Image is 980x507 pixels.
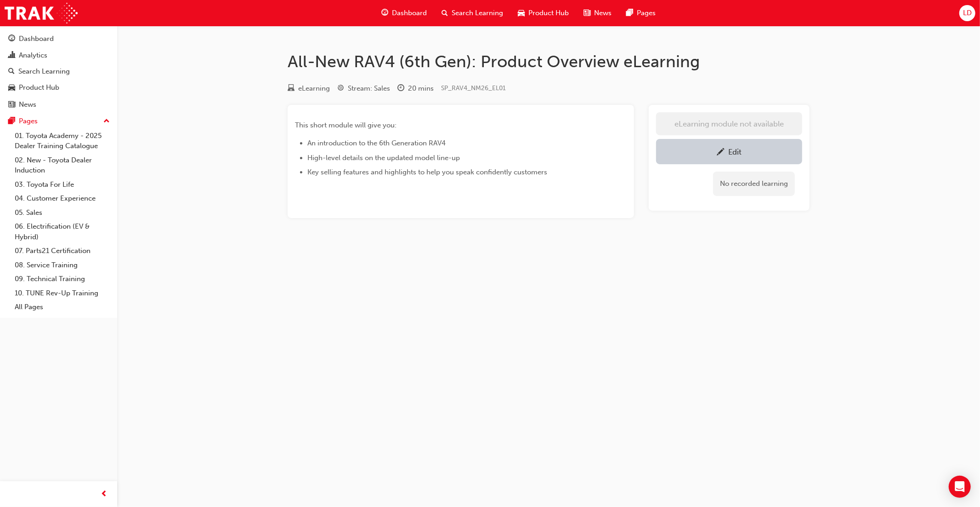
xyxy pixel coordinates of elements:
a: Analytics [4,48,113,63]
button: DashboardAnalyticsSearch LearningProduct HubNews [4,29,113,114]
a: guage-iconDashboard [374,4,434,23]
span: Search Learning [452,8,503,18]
span: An introduction to the 6th Generation RAV4 [307,139,446,147]
span: car-icon [8,84,15,92]
span: up-icon [103,117,110,126]
a: Product Hub [4,81,113,95]
span: chart-icon [8,52,15,60]
span: car-icon [518,7,525,19]
span: Learning resource code [441,84,506,92]
span: Key selling features and highlights to help you speak confidently customers [307,168,547,176]
div: Stream: Sales [348,83,390,94]
a: 09. Technical Training [11,272,113,286]
span: High-level details on the updated model line-up [307,154,460,162]
span: guage-icon [381,7,388,19]
div: Stream [337,83,390,94]
button: eLearning module not available [656,112,802,135]
div: Dashboard [19,35,54,43]
a: news-iconNews [576,4,619,23]
span: search-icon [442,7,448,19]
span: Dashboard [392,8,427,18]
a: Search Learning [4,65,113,79]
div: Edit [728,147,742,156]
a: Dashboard [4,31,113,46]
span: Product Hub [528,8,569,18]
div: Duration [397,83,434,94]
a: News [4,97,113,112]
img: Trak [5,3,78,23]
span: This short module will give you: [295,121,397,129]
button: LD [959,5,975,21]
div: 20 mins [408,83,434,94]
a: 06. Electrification (EV & Hybrid) [11,219,113,244]
div: Type [288,83,330,94]
a: pages-iconPages [619,4,663,23]
div: eLearning [298,83,330,94]
span: News [594,8,612,18]
span: Pages [637,8,656,18]
div: Analytics [19,52,47,59]
a: search-iconSearch Learning [434,4,510,23]
div: Search Learning [18,68,70,75]
a: All Pages [11,300,113,314]
a: 01. Toyota Academy - 2025 Dealer Training Catalogue [11,129,113,153]
span: learningResourceType_ELEARNING-icon [288,85,295,93]
span: pencil-icon [717,148,725,157]
div: Pages [19,117,38,125]
span: pages-icon [8,117,15,126]
span: clock-icon [397,85,404,93]
a: 07. Parts21 Certification [11,244,113,258]
span: pages-icon [626,7,633,19]
a: 03. Toyota For Life [11,178,113,192]
a: car-iconProduct Hub [510,4,576,23]
span: news-icon [8,101,15,109]
span: LD [963,9,972,17]
div: News [19,101,36,109]
div: No recorded learning [713,172,795,196]
div: Open Intercom Messenger [949,476,971,498]
button: Pages [4,114,113,128]
span: search-icon [8,68,15,76]
span: guage-icon [8,35,15,43]
div: Product Hub [19,84,59,92]
a: 04. Customer Experience [11,191,113,206]
a: 10. TUNE Rev-Up Training [11,286,113,300]
a: 08. Service Training [11,258,113,272]
a: Edit [656,139,802,164]
h1: All-New RAV4 (6th Gen): Product Overview eLearning [288,52,810,72]
span: prev-icon [101,490,108,499]
span: target-icon [337,85,344,93]
a: 02. New - Toyota Dealer Induction [11,153,113,178]
a: 05. Sales [11,206,113,220]
span: news-icon [583,7,590,19]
